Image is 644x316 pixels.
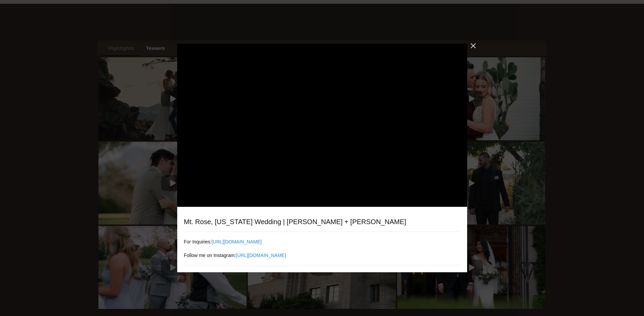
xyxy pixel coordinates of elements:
a: [URL][DOMAIN_NAME] [211,239,262,244]
div: Close [467,40,479,52]
a: [URL][DOMAIN_NAME] [236,253,286,258]
div: Mt. Rose, [US_STATE] Wedding | [PERSON_NAME] + [PERSON_NAME] [184,217,460,226]
div: For Inquiries: Follow me on Instagram: [184,238,460,259]
iframe: Mt. Rose, Nevada Wedding | Nina + Matt [177,44,467,206]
